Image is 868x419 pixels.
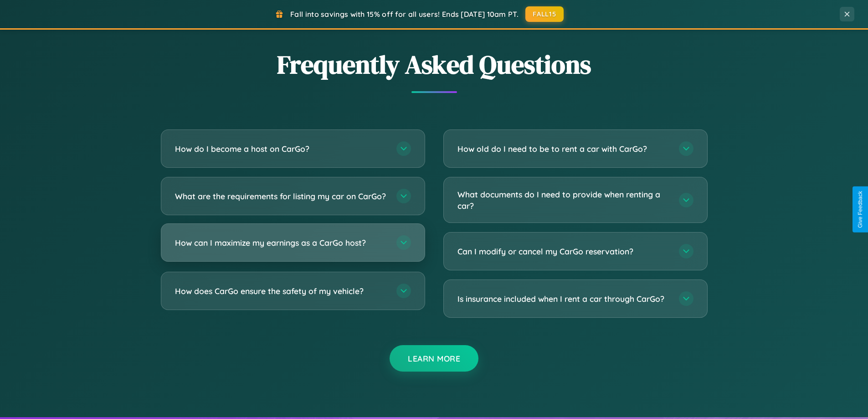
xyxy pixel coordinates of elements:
[390,345,478,372] button: Learn More
[525,6,564,22] button: FALL15
[161,47,708,82] h2: Frequently Asked Questions
[175,237,387,248] h3: How can I maximize my earnings as a CarGo host?
[175,143,387,155] h3: How do I become a host on CarGo?
[857,191,863,228] div: Give Feedback
[175,191,387,202] h3: What are the requirements for listing my car on CarGo?
[457,293,670,305] h3: Is insurance included when I rent a car through CarGo?
[457,246,670,257] h3: Can I modify or cancel my CarGo reservation?
[290,10,519,19] span: Fall into savings with 15% off for all users! Ends [DATE] 10am PT.
[457,143,670,155] h3: How old do I need to be to rent a car with CarGo?
[457,189,670,211] h3: What documents do I need to provide when renting a car?
[175,285,387,297] h3: How does CarGo ensure the safety of my vehicle?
